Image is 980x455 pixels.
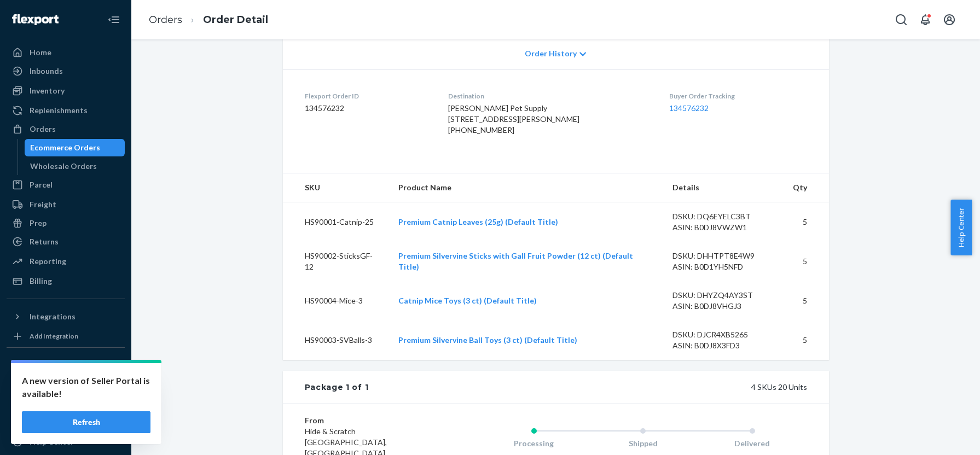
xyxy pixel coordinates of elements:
[950,200,972,255] button: Help Center
[672,301,775,312] div: ASIN: B0DJ8VHGJ3
[588,438,698,449] div: Shipped
[669,103,709,113] a: 134576232
[30,218,47,229] div: Prep
[30,142,100,153] div: Ecommerce Orders
[30,124,56,135] div: Orders
[7,330,125,343] a: Add Integration
[203,14,268,26] a: Order Detail
[398,217,558,226] a: Premium Catnip Leaves (25g) (Default Title)
[30,256,66,267] div: Reporting
[672,211,775,222] div: DSKU: DQ6EYELC3BT
[283,202,390,242] td: HS90001-Catnip-25
[784,320,828,360] td: 5
[30,199,56,210] div: Freight
[368,382,807,393] div: 4 SKUs 20 Units
[784,202,828,242] td: 5
[30,276,52,287] div: Billing
[7,214,125,232] a: Prep
[7,433,125,451] a: Help Center
[7,357,125,374] button: Fast Tags
[283,281,390,320] td: HS90004-Mice-3
[305,103,431,114] dd: 134576232
[390,173,664,202] th: Product Name
[7,120,125,138] a: Orders
[103,9,125,31] button: Close Navigation
[7,253,125,270] a: Reporting
[149,14,182,26] a: Orders
[7,378,125,392] a: Add Fast Tag
[7,62,125,80] a: Inbounds
[914,9,936,31] button: Open notifications
[140,4,277,36] ol: breadcrumbs
[664,173,784,202] th: Details
[7,233,125,250] a: Returns
[30,179,53,190] div: Parcel
[669,91,807,101] dt: Buyer Order Tracking
[672,290,775,301] div: DSKU: DHYZQ4AY3ST
[7,82,125,100] a: Inventory
[283,320,390,360] td: HS90003-SVBalls-3
[30,236,59,247] div: Returns
[698,438,807,449] div: Delivered
[672,261,775,272] div: ASIN: B0D1YH5NFD
[7,44,125,61] a: Home
[25,157,125,175] a: Wholesale Orders
[7,272,125,290] a: Billing
[7,102,125,119] a: Replenishments
[25,139,125,156] a: Ecommerce Orders
[784,242,828,281] td: 5
[672,329,775,340] div: DSKU: DJCR4XB5265
[938,9,960,31] button: Open account menu
[784,173,828,202] th: Qty
[12,14,59,25] img: Flexport logo
[22,374,150,400] p: A new version of Seller Portal is available!
[784,281,828,320] td: 5
[305,415,436,426] dt: From
[448,91,652,101] dt: Destination
[672,340,775,351] div: ASIN: B0DJ8X3FD3
[7,308,125,325] button: Integrations
[672,250,775,261] div: DSKU: DHHTPT8E4W9
[30,85,65,96] div: Inventory
[890,9,912,31] button: Open Search Box
[305,382,369,393] div: Package 1 of 1
[7,396,125,413] a: Settings
[30,47,51,58] div: Home
[398,296,537,305] a: Catnip Mice Toys (3 ct) (Default Title)
[672,222,775,233] div: ASIN: B0DJ8VWZW1
[283,173,390,202] th: SKU
[30,311,76,322] div: Integrations
[7,176,125,194] a: Parcel
[448,103,579,124] span: [PERSON_NAME] Pet Supply [STREET_ADDRESS][PERSON_NAME]
[283,242,390,281] td: HS90002-SticksGF-12
[7,415,125,432] a: Talk to Support
[398,251,633,271] a: Premium Silvervine Sticks with Gall Fruit Powder (12 ct) (Default Title)
[525,48,577,59] span: Order History
[448,125,652,136] div: [PHONE_NUMBER]
[30,66,63,77] div: Inbounds
[30,331,78,341] div: Add Integration
[7,196,125,213] a: Freight
[305,91,431,101] dt: Flexport Order ID
[30,161,97,172] div: Wholesale Orders
[30,105,88,116] div: Replenishments
[479,438,589,449] div: Processing
[398,335,577,345] a: Premium Silvervine Ball Toys (3 ct) (Default Title)
[22,411,150,433] button: Refresh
